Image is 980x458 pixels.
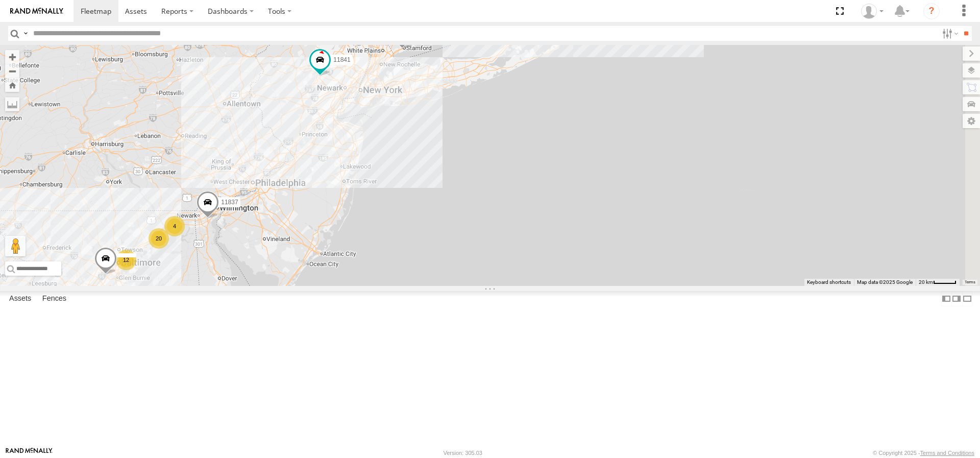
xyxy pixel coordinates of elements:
label: Assets [4,292,36,306]
a: Terms and Conditions [920,450,974,456]
a: Terms [965,280,975,284]
span: 11837 [221,199,238,206]
button: Map Scale: 20 km per 42 pixels [916,279,960,286]
div: © Copyright 2025 - [873,450,974,456]
button: Zoom in [5,50,19,64]
a: Visit our Website [6,448,53,458]
label: Dock Summary Table to the Right [951,291,962,306]
button: Drag Pegman onto the map to open Street View [5,236,26,256]
button: Zoom out [5,64,19,78]
div: 20 [149,228,169,249]
label: Map Settings [963,114,980,128]
div: 12 [116,250,136,270]
label: Fences [37,292,71,306]
button: Keyboard shortcuts [807,279,851,286]
span: 11841 [333,56,350,63]
label: Search Filter Options [938,26,960,41]
i: ? [923,3,940,19]
img: rand-logo.svg [10,8,63,15]
div: 4 [164,216,185,236]
div: Thomas Ward [857,4,887,19]
div: Version: 305.03 [444,450,482,456]
label: Measure [5,97,19,111]
label: Hide Summary Table [962,291,972,306]
button: Zoom Home [5,78,19,92]
label: Search Query [21,26,30,41]
span: 20 km [919,279,933,285]
span: Map data ©2025 Google [857,279,913,285]
label: Dock Summary Table to the Left [941,291,951,306]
